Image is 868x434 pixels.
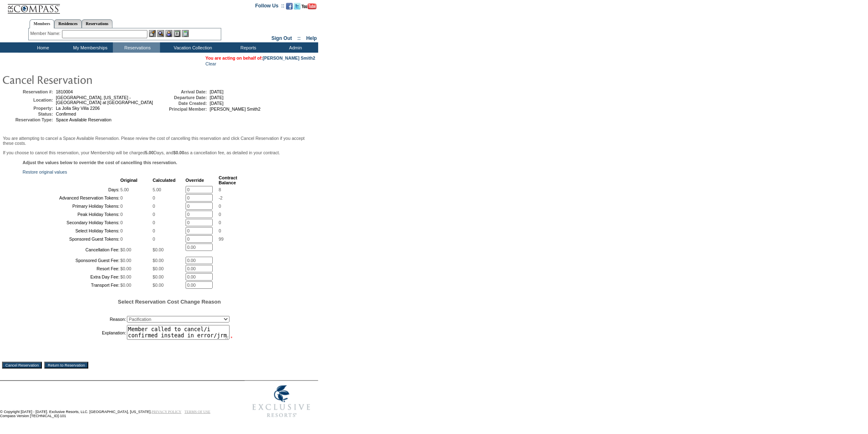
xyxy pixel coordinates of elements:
span: [PERSON_NAME] Smith2 [210,107,261,111]
b: Original [120,178,138,183]
a: PRIVACY POLICY [152,410,181,414]
td: Extra Day Fee: [23,273,119,281]
span: $0.00 [153,247,164,252]
td: Arrival Date: [158,89,207,94]
a: Help [306,35,317,41]
td: Reservations [113,42,160,53]
input: Return to Reservation [44,362,88,369]
span: 99 [219,237,224,241]
span: $0.00 [153,283,164,288]
span: 0 [153,228,155,233]
td: Property: [4,106,53,111]
td: Admin [271,42,318,53]
img: Follow us on Twitter [294,3,301,9]
a: Follow us on Twitter [294,5,301,10]
a: [PERSON_NAME] Smith2 [263,56,315,60]
span: 0 [219,228,221,233]
input: Cancel Reservation [2,362,42,369]
td: Principal Member: [158,107,207,111]
b: $0.00 [173,150,184,155]
img: Subscribe to our YouTube Channel [302,3,317,9]
td: Peak Holiday Tokens: [23,211,119,218]
td: Transport Fee: [23,281,119,289]
span: 0 [219,212,221,217]
td: Explanation: [23,325,126,341]
a: Clear [206,61,216,66]
span: $0.00 [120,274,131,279]
span: 5.00 [153,187,161,192]
span: 0 [153,212,155,217]
td: Home [18,42,66,53]
span: [DATE] [210,89,224,94]
td: Cancellation Fee: [23,244,119,256]
a: Members [30,19,55,28]
td: Date Created: [158,101,207,106]
span: 0 [120,195,123,200]
span: [DATE] [210,101,224,106]
a: Residences [54,19,82,28]
img: pgTtlCancelRes.gif [2,71,166,88]
b: Calculated [153,178,176,183]
span: 0 [153,237,155,241]
span: 0 [120,220,123,225]
a: Sign Out [271,35,292,41]
td: Reason: [23,314,126,324]
td: Status: [4,111,53,116]
td: Vacation Collection [160,42,224,53]
span: $0.00 [120,258,131,263]
img: Reservations [174,30,181,37]
span: 5.00 [120,187,129,192]
span: $0.00 [153,266,164,271]
span: $0.00 [153,274,164,279]
td: Sponsored Guest Tokens: [23,235,119,243]
span: 0 [120,204,123,209]
span: [DATE] [210,95,224,100]
td: Days: [23,186,119,193]
span: 0 [120,228,123,233]
span: $0.00 [120,283,131,288]
span: -2 [219,195,223,200]
span: 0 [120,212,123,217]
span: Confirmed [56,111,76,116]
span: 8 [219,187,221,192]
span: 0 [219,220,221,225]
span: [GEOGRAPHIC_DATA], [US_STATE] - [GEOGRAPHIC_DATA] at [GEOGRAPHIC_DATA] [56,95,153,105]
span: $0.00 [120,247,131,252]
span: 1810004 [56,89,73,94]
p: If you choose to cancel this reservation, your Membership will be charged Days, and as a cancella... [3,150,315,155]
span: $0.00 [153,258,164,263]
img: b_calculator.gif [182,30,189,37]
td: Sponsored Guest Fee: [23,257,119,264]
span: $0.00 [120,266,131,271]
td: Reports [224,42,271,53]
a: TERMS OF USE [185,410,211,414]
a: Restore original values [23,169,67,174]
span: :: [298,35,301,41]
div: Member Name: [30,30,62,37]
td: Primary Holiday Tokens: [23,202,119,210]
b: Adjust the values below to override the cost of cancelling this reservation. [23,160,177,165]
td: Select Holiday Tokens: [23,227,119,234]
b: Override [186,178,204,183]
span: 0 [153,204,155,209]
span: Space Available Reservation [56,117,111,122]
td: Location: [4,95,53,105]
img: Become our fan on Facebook [286,3,293,9]
td: Secondary Holiday Tokens: [23,219,119,226]
a: Become our fan on Facebook [286,5,293,10]
span: 0 [120,237,123,241]
span: La Jolla Sky Villa 2206 [56,106,100,111]
span: You are acting on behalf of: [206,56,315,60]
span: 0 [153,220,155,225]
img: b_edit.gif [149,30,156,37]
b: 5.00 [145,150,154,155]
td: Follow Us :: [255,2,285,12]
span: 0 [219,204,221,209]
h5: Select Reservation Cost Change Reason [23,299,316,305]
img: Exclusive Resorts [245,381,318,422]
td: Resort Fee: [23,265,119,272]
b: Contract Balance [219,175,237,185]
a: Reservations [82,19,113,28]
td: Reservation Type: [4,117,53,122]
a: Subscribe to our YouTube Channel [302,5,317,10]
